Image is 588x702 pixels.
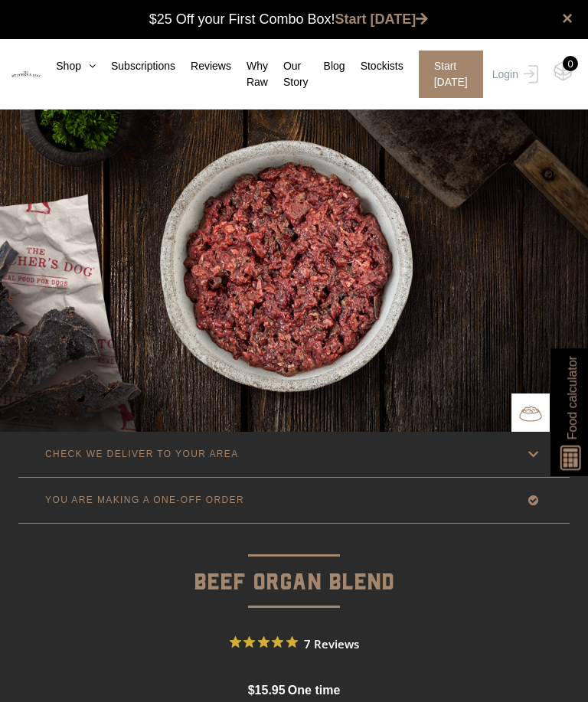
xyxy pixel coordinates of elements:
[519,402,542,425] img: TBD_Bowl.png
[488,51,538,98] a: Login
[248,684,255,697] span: $
[45,449,239,459] p: CHECK WE DELIVER TO YOUR AREA
[96,58,175,74] a: Subscriptions
[554,61,573,81] img: TBD_Cart-Empty.png
[268,58,309,90] a: Our Story
[403,51,488,98] a: Start [DATE]
[255,684,286,697] span: 15.95
[45,495,244,505] p: YOU ARE MAKING A ONE-OFF ORDER
[419,51,483,98] span: Start [DATE]
[18,524,570,601] p: Beef Organ Blend
[231,58,268,90] a: Why Raw
[230,632,359,655] button: Rated 5 out of 5 stars from 7 reviews. Jump to reviews.
[41,58,96,74] a: Shop
[309,58,345,74] a: Blog
[304,632,359,655] span: 7 Reviews
[563,56,578,71] div: 0
[562,9,573,28] a: close
[288,684,340,697] span: one time
[18,478,570,523] a: YOU ARE MAKING A ONE-OFF ORDER
[563,356,581,439] span: Food calculator
[18,432,570,477] a: CHECK WE DELIVER TO YOUR AREA
[175,58,231,74] a: Reviews
[345,58,403,74] a: Stockists
[335,11,429,27] a: Start [DATE]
